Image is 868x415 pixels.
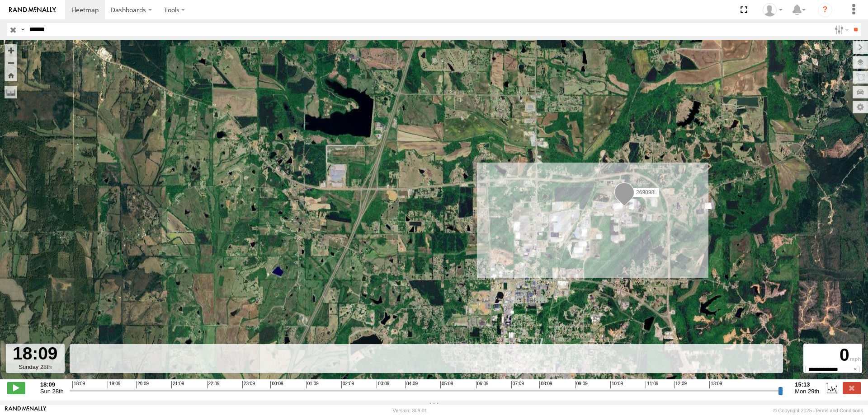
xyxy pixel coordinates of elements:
[853,101,868,113] label: Map Settings
[5,44,17,56] button: Zoom in
[646,381,658,388] span: 11:09
[440,381,453,388] span: 05:09
[40,388,64,395] span: Sun 28th Sep 2025
[805,345,861,366] div: 0
[610,381,623,388] span: 10:09
[405,381,418,388] span: 04:09
[136,381,149,388] span: 20:09
[674,381,687,388] span: 12:09
[108,381,120,388] span: 19:09
[5,56,17,69] button: Zoom out
[759,3,786,17] div: Zack Abernathy
[831,23,850,36] label: Search Filter Options
[511,381,524,388] span: 07:09
[341,381,354,388] span: 02:09
[818,3,832,17] i: ?
[795,381,819,388] strong: 15:13
[19,23,26,36] label: Search Query
[7,382,25,394] label: Play/Stop
[476,381,489,388] span: 06:09
[5,86,17,98] label: Measure
[306,381,319,388] span: 01:09
[72,381,85,388] span: 18:09
[795,388,819,395] span: Mon 29th Sep 2025
[5,406,47,415] a: Visit our Website
[843,382,861,394] label: Close
[377,381,389,388] span: 03:09
[5,69,17,81] button: Zoom Home
[270,381,283,388] span: 00:09
[709,381,722,388] span: 13:09
[773,408,863,413] div: © Copyright 2025 -
[539,381,552,388] span: 08:09
[9,7,56,13] img: rand-logo.svg
[171,381,184,388] span: 21:09
[636,189,657,196] span: 269098L
[815,408,863,413] a: Terms and Conditions
[40,381,64,388] strong: 18:09
[393,408,427,413] div: Version: 308.01
[207,381,220,388] span: 22:09
[242,381,255,388] span: 23:09
[575,381,588,388] span: 09:09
